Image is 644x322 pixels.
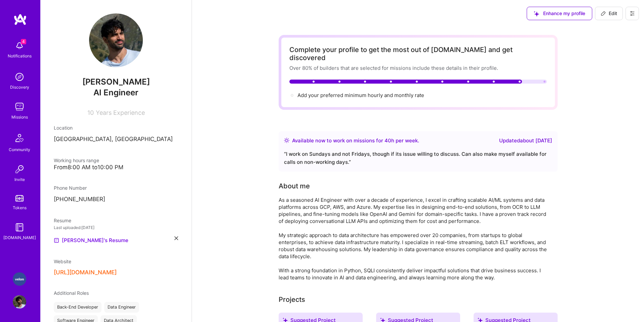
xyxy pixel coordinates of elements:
a: User Avatar [11,295,28,309]
div: Community [9,146,30,153]
img: Invite [13,163,26,176]
i: icon SuggestedTeams [534,11,539,16]
img: guide book [13,221,26,234]
div: Complete your profile to get the most out of [DOMAIN_NAME] and get discovered [289,46,547,62]
img: tokens [15,195,24,201]
img: User Avatar [13,295,26,309]
div: About me [279,181,310,191]
span: Enhance my profile [534,10,585,17]
a: [PERSON_NAME]'s Resume [54,236,128,244]
div: Tokens [13,204,27,211]
div: Missions [11,113,28,121]
span: Years Experience [96,109,145,116]
span: [PERSON_NAME] [54,77,178,87]
span: Working hours range [54,157,99,163]
div: Discovery [10,84,29,91]
span: 10 [87,109,94,116]
div: Notifications [8,52,32,59]
div: Over 80% of builders that are selected for missions include these details in their profile. [289,64,547,72]
img: User Avatar [89,13,143,67]
button: Edit [595,7,623,20]
div: Location [54,124,178,131]
button: [URL][DOMAIN_NAME] [54,269,117,276]
p: [PHONE_NUMBER] [54,195,178,203]
div: Invite [14,176,25,183]
div: From 8:00 AM to 10:00 PM [54,164,178,171]
span: Add your preferred minimum hourly and monthly rate [297,92,424,98]
span: 4 [21,39,26,44]
img: bell [13,39,26,52]
img: discovery [13,70,26,84]
img: logo [13,13,27,26]
div: Last uploaded: [DATE] [54,224,178,231]
button: Enhance my profile [527,7,592,20]
a: Velon: Team for Autonomous Procurement Platform [11,272,28,286]
p: [GEOGRAPHIC_DATA], [GEOGRAPHIC_DATA] [54,135,178,143]
img: teamwork [13,100,26,113]
div: Available now to work on missions for h per week . [292,137,419,145]
span: Resume [54,218,71,223]
img: Resume [54,238,59,243]
div: Updated about [DATE] [499,137,552,145]
div: “ I work on Sundays and not Fridays, though if its issue willing to discuss. Can also make myself... [284,150,552,166]
span: Website [54,259,71,264]
img: Availability [284,138,289,143]
div: Data Engineer [104,302,139,313]
img: Community [11,130,28,146]
img: Velon: Team for Autonomous Procurement Platform [13,272,26,286]
span: Phone Number [54,185,87,191]
span: AI Engineer [93,88,138,97]
div: [DOMAIN_NAME] [3,234,36,241]
span: Additional Roles [54,290,89,296]
div: As a seasoned AI Engineer with over a decade of experience, I excel in crafting scalable AI/ML sy... [279,196,548,281]
span: 40 [385,137,391,144]
div: Back-End Developer [54,302,102,313]
i: icon Close [174,236,178,240]
div: Projects [279,294,305,305]
span: Edit [601,10,617,17]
